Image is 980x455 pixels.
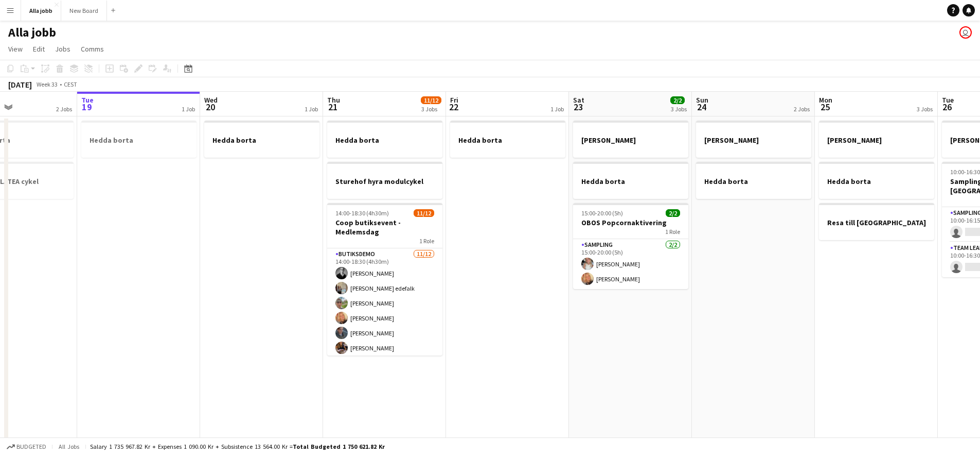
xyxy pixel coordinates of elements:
a: View [4,42,27,56]
span: Edit [33,44,45,54]
span: View [8,44,23,54]
a: Comms [77,42,108,56]
div: CEST [64,80,77,88]
h1: Alla jobb [8,25,56,40]
span: Total Budgeted 1 750 621.82 kr [293,443,385,450]
a: Jobs [51,42,75,56]
span: All jobs [57,443,81,450]
button: Alla jobb [21,1,61,21]
span: Comms [81,44,104,54]
span: Jobs [55,44,70,54]
div: Salary 1 735 967.82 kr + Expenses 1 090.00 kr + Subsistence 13 564.00 kr = [90,443,385,450]
app-user-avatar: August Löfgren [959,26,972,39]
button: New Board [61,1,107,21]
div: [DATE] [8,79,32,90]
a: Edit [29,42,49,56]
button: Budgeted [5,441,48,452]
span: Budgeted [16,443,46,450]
